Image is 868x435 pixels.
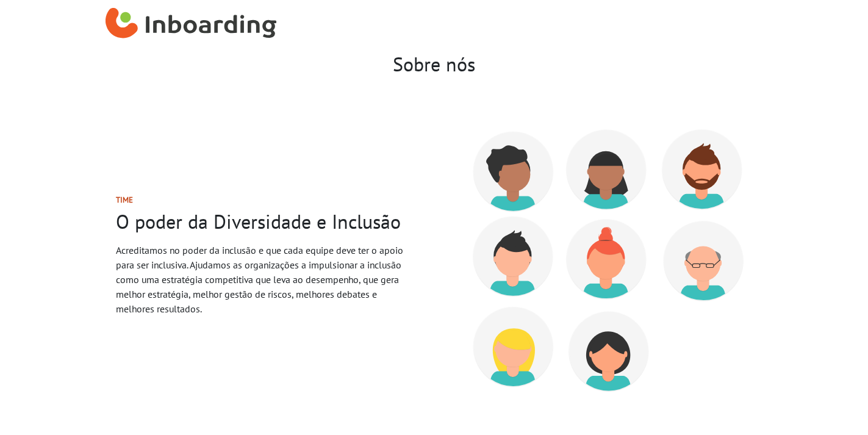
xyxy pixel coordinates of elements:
img: Inboarding Home [106,8,278,45]
h2: Sobre nós [96,52,773,76]
p: Acreditamos no poder da inclusão e que cada equipe deve ter o apoio para ser inclusiva. Ajudamos ... [116,243,405,316]
img: Time [443,100,773,421]
a: Inboarding Home Page [106,5,278,48]
h2: O poder da Diversidade e Inclusão [116,210,405,233]
h1: Time [116,195,405,204]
